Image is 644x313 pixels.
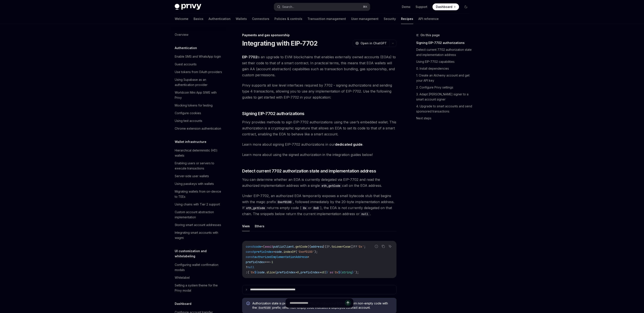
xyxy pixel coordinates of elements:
[171,53,226,60] a: Enable SMS and WhatsApp login
[277,270,295,274] span: prefixIndex
[432,3,459,10] a: Dashboard
[380,244,386,249] button: Copy the contents from the code block
[242,193,397,217] span: Under EIP-7702, an authorized EOA temporarily exposes a small bytecode stub that begins with the ...
[265,260,270,264] span: ===
[312,206,320,210] code: 0x0
[418,14,439,24] a: API reference
[175,77,224,87] div: Using Supabase as an authentication provider
[236,14,247,24] a: Wallets
[209,14,231,24] a: Authentication
[374,244,379,249] button: Report incorrect code
[301,206,308,210] code: 0x
[352,270,354,274] span: }
[350,245,354,249] span: ()
[175,45,197,51] h5: Authentication
[175,210,224,220] div: Custom account abstraction implementation
[175,32,188,37] div: Overview
[175,148,224,158] div: Hierarchical deterministic (HD) wallets
[355,270,359,274] span: );
[331,245,350,249] span: toLowerCase
[175,202,220,207] div: Using chains with Tier 2 support
[254,255,307,259] span: authorizedImplementationAddress
[171,89,226,102] a: Worldcoin Mini App SIWE with Privy
[171,180,226,188] a: Using passkeys with wallets
[384,14,396,24] a: Security
[246,270,247,274] span: :
[320,183,342,188] code: eth_getCode
[254,270,258,274] span: ${
[242,177,397,189] span: You can determine whether an EOA is currently delegated via EIP-7702 and read the authorized impl...
[175,139,206,144] h5: Wallet infrastructure
[416,84,473,91] a: 2. Configure Privy settings
[171,147,226,159] a: Hierarchical deterministic (HD) wallets
[242,152,397,158] span: Learn more about using the signed authorization in the integration guides below!
[175,118,202,123] div: Using test accounts
[282,4,294,9] div: Search...
[175,111,201,116] div: Configure cookies
[246,260,265,264] span: prefixIndex
[247,265,254,269] span: null
[242,111,304,117] span: Signing EIP-7702 authorizations
[247,270,249,274] span: (
[354,245,357,249] span: ??
[323,245,331,249] span: }))?.
[175,62,197,67] div: Guest accounts
[254,250,273,254] span: prefixIndex
[242,55,257,59] a: EIP-7702
[171,125,226,132] a: Chrome extension authentication
[175,174,209,179] div: Server-side user wallets
[258,270,265,274] span: code
[171,201,226,208] a: Using chains with Tier 2 support
[294,245,295,249] span: .
[295,245,307,249] span: getCode
[175,90,224,100] div: Worldcoin Mini App SIWE with Privy
[254,245,261,249] span: code
[175,4,201,10] img: dark logo
[416,5,427,9] a: Support
[361,41,387,45] span: Open in ChatGPT
[171,172,226,180] a: Server-side user wallets
[299,270,301,274] span: ,
[325,270,326,274] span: )
[271,260,273,264] span: 1
[420,33,440,38] span: On this page
[335,142,362,147] a: dedicated guide
[175,283,224,293] div: Setting a system theme for the Privy modal
[401,14,413,24] a: Recipes
[295,270,297,274] span: +
[252,14,269,24] a: Connectors
[307,245,311,249] span: ({
[273,250,275,254] span: =
[333,270,338,274] span: `0x
[416,91,473,103] a: 3. Adapt [PERSON_NAME] signer to a smart account signer
[194,14,203,24] a: Basics
[297,250,314,254] span: '0xef0100'
[242,141,397,147] span: Learn more about signing EIP-7702 authorizations in our .
[462,3,469,10] button: Toggle dark mode
[171,60,226,68] a: Guest accounts
[283,250,295,254] span: indexOf
[276,200,293,204] code: 0xef0100
[416,103,473,115] a: 4. Upgrade to smart accounts and send sponsored transactions
[357,245,364,249] span: '0x'
[416,58,473,65] a: Using EIP-7702 capabilities
[175,262,224,273] div: Configuring wallet confirmation modals
[242,168,376,174] span: Detect current 7702 authorization state and implementation address
[270,260,271,264] span: -
[342,270,352,274] span: string
[273,245,294,249] span: publicClient
[295,250,297,254] span: (
[416,65,473,72] a: 0. Install dependencies
[244,206,267,210] code: eth_getCode
[353,40,389,47] button: Open in ChatGPT
[246,265,247,269] span: ?
[354,270,355,274] span: `
[345,300,351,306] button: Send message
[301,270,319,274] span: prefixIndex
[338,270,342,274] span: ${
[242,39,318,47] h1: Integrating with EIP-7702
[265,270,266,274] span: .
[275,270,277,274] span: (
[328,270,330,274] span: `
[246,255,254,259] span: const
